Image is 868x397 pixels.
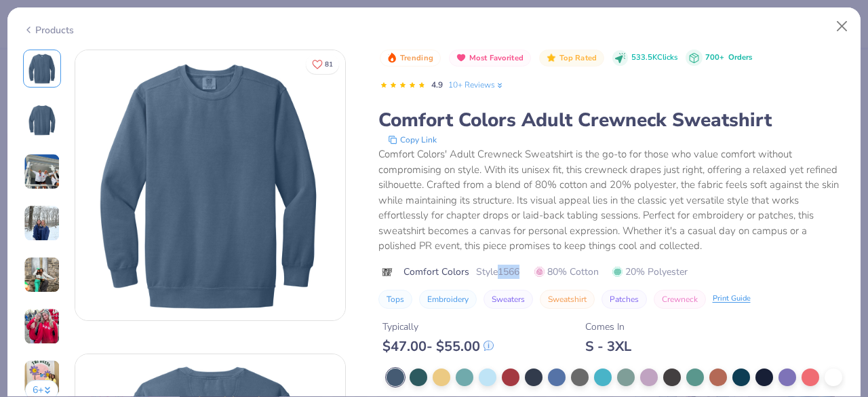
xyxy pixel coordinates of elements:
span: 81 [325,61,333,68]
span: 4.9 [431,79,443,90]
span: Top Rated [559,54,597,62]
span: Most Favorited [469,54,524,62]
div: S - 3XL [585,338,631,355]
div: Comes In [585,320,631,334]
a: 10+ Reviews [448,79,505,91]
span: Trending [400,54,433,62]
button: Badge Button [539,50,604,67]
span: 80% Cotton [534,265,599,279]
button: Badge Button [449,50,531,67]
div: Comfort Colors' Adult Crewneck Sweatshirt is the go-to for those who value comfort without compro... [378,147,846,254]
button: Like [306,54,339,74]
img: Back [26,104,58,136]
div: Typically [382,320,494,334]
button: Badge Button [380,50,441,67]
div: Print Guide [713,293,751,305]
img: brand logo [378,267,397,278]
img: User generated content [24,257,60,293]
img: Front [75,50,345,320]
span: 533.5K Clicks [631,52,677,64]
img: Most Favorited sort [456,52,467,63]
img: User generated content [24,360,60,396]
button: copy to clipboard [384,133,441,147]
img: Front [26,52,58,85]
img: User generated content [24,308,60,345]
div: Comfort Colors Adult Crewneck Sweatshirt [378,107,846,133]
button: Crewneck [654,290,706,309]
img: Trending sort [387,52,397,63]
button: Patches [601,290,647,309]
span: 20% Polyester [612,265,688,279]
span: Comfort Colors [403,265,469,279]
div: 700+ [705,52,752,64]
button: Embroidery [419,290,477,309]
span: Style 1566 [476,265,519,279]
img: User generated content [24,205,60,242]
img: Top Rated sort [546,52,557,63]
button: Tops [378,290,412,309]
div: $ 47.00 - $ 55.00 [382,338,494,355]
span: Orders [728,52,752,62]
div: 4.9 Stars [380,75,426,96]
button: Close [829,14,855,39]
div: Products [23,23,74,37]
button: Sweaters [484,290,533,309]
img: User generated content [24,153,60,190]
button: Sweatshirt [540,290,595,309]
